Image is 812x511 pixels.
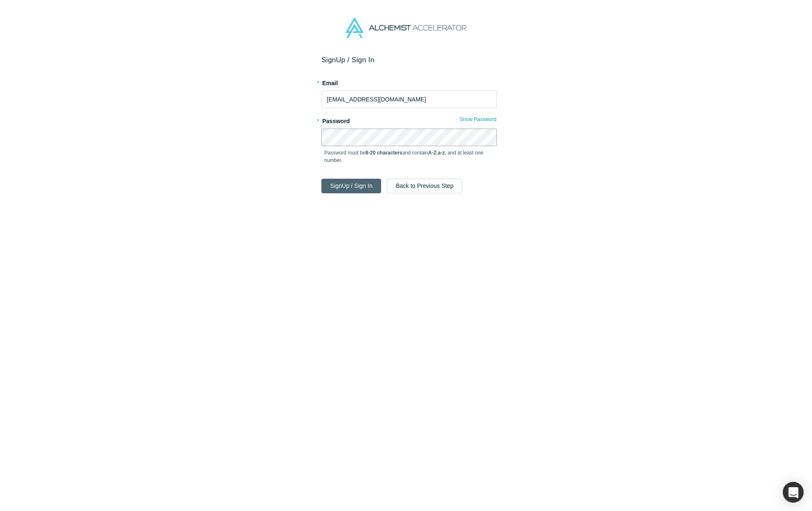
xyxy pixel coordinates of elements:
label: Email [321,76,497,88]
button: SignUp / Sign In [321,179,381,193]
strong: a-z [438,150,445,156]
label: Password [321,114,497,126]
img: Alchemist Accelerator Logo [346,18,466,38]
p: Password must be and contain , , and at least one number. [324,149,494,164]
button: Back to Previous Step [387,179,462,193]
strong: A-Z [428,150,437,156]
strong: 8-20 characters [366,150,402,156]
h2: Sign Up / Sign In [321,56,497,64]
button: Show Password [459,114,497,125]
